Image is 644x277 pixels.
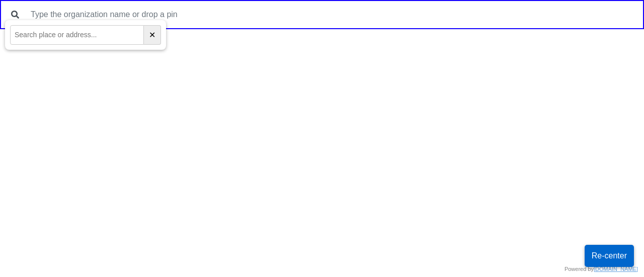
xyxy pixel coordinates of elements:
div: Powered by [565,265,638,273]
input: Type the organization name or drop a pin [25,5,639,24]
button: ✕ [144,25,161,45]
a: [DOMAIN_NAME] [594,266,638,272]
input: Search place or address... [10,25,144,45]
button: Re-center [585,245,634,267]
